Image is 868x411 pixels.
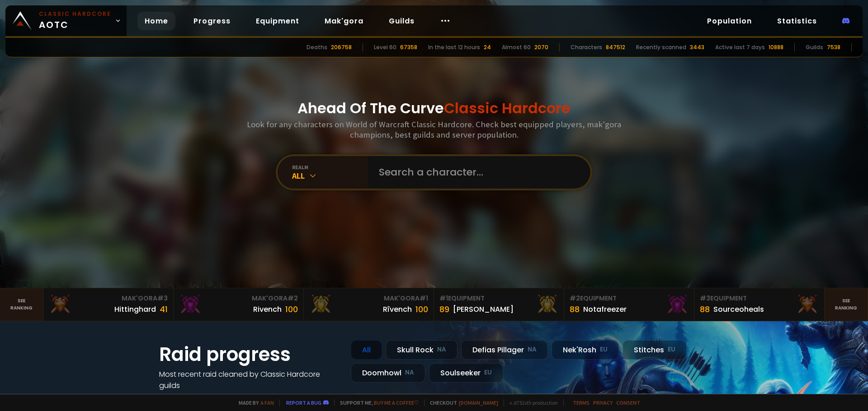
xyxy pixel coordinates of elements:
[715,43,765,51] div: Active last 7 days
[770,12,824,30] a: Statistics
[243,119,625,140] h3: Look for any characters on World of Warcraft Classic Hardcore. Check best equipped players, mak'g...
[439,303,449,315] div: 89
[453,304,514,315] div: [PERSON_NAME]
[424,399,498,406] span: Checkout
[570,294,689,303] div: Equipment
[439,294,448,303] span: # 1
[374,43,396,51] div: Level 60
[690,43,704,51] div: 3443
[137,12,175,30] a: Home
[439,294,558,303] div: Equipment
[174,288,304,321] a: Mak'Gora#2Rivench100
[317,12,371,30] a: Mak'gora
[297,97,571,119] h1: Ahead Of The Curve
[420,294,428,303] span: # 1
[415,303,428,315] div: 100
[700,294,710,303] span: # 3
[700,12,759,30] a: Population
[502,43,531,51] div: Almost 60
[39,10,111,18] small: Classic Hardcore
[571,43,602,51] div: Characters
[700,303,710,315] div: 88
[304,288,434,321] a: Mak'Gora#1Rîvench100
[351,340,382,360] div: All
[249,12,307,30] a: Equipment
[157,294,168,303] span: # 3
[43,288,174,321] a: Mak'Gora#3Hittinghard41
[159,340,340,369] h1: Raid progress
[286,399,321,406] a: Report a bug
[400,43,417,51] div: 67358
[459,399,498,406] a: [DOMAIN_NAME]
[159,369,340,391] h4: Most recent raid cleaned by Classic Hardcore guilds
[552,340,619,360] div: Nek'Rosh
[39,10,111,32] span: AOTC
[49,294,168,303] div: Mak'Gora
[606,43,625,51] div: 847512
[373,156,580,189] input: Search a character...
[253,304,282,315] div: Rivench
[159,392,218,402] a: See all progress
[331,43,352,51] div: 206758
[713,304,764,315] div: Sourceoheals
[700,294,819,303] div: Equipment
[309,294,428,303] div: Mak'Gora
[292,164,368,171] div: realm
[570,294,580,303] span: # 2
[114,304,156,315] div: Hittinghard
[534,43,548,51] div: 2070
[827,43,840,51] div: 7538
[583,304,627,315] div: Notafreezer
[573,399,590,406] a: Terms
[5,5,127,36] a: Classic HardcoreAOTC
[160,303,168,315] div: 41
[623,340,687,360] div: Stitches
[288,294,298,303] span: # 2
[484,43,491,51] div: 24
[668,345,675,354] small: EU
[636,43,686,51] div: Recently scanned
[600,345,608,354] small: EU
[285,303,298,315] div: 100
[186,12,238,30] a: Progress
[351,363,425,383] div: Doomhowl
[437,345,446,354] small: NA
[382,12,422,30] a: Guilds
[334,399,419,406] span: Support me,
[292,171,368,181] div: All
[528,345,537,354] small: NA
[616,399,640,406] a: Consent
[429,363,503,383] div: Soulseeker
[461,340,548,360] div: Defias Pillager
[806,43,823,51] div: Guilds
[179,294,298,303] div: Mak'Gora
[383,304,412,315] div: Rîvench
[504,399,558,406] span: v. d752d5 - production
[570,303,580,315] div: 88
[825,288,868,321] a: Seeranking
[564,288,694,321] a: #2Equipment88Notafreezer
[405,368,414,377] small: NA
[694,288,825,321] a: #3Equipment88Sourceoheals
[233,399,274,406] span: Made by
[374,399,419,406] a: Buy me a coffee
[484,368,492,377] small: EU
[386,340,458,360] div: Skull Rock
[434,288,564,321] a: #1Equipment89[PERSON_NAME]
[260,399,274,406] a: a fan
[444,98,571,118] span: Classic Hardcore
[307,43,327,51] div: Deaths
[593,399,613,406] a: Privacy
[769,43,783,51] div: 10888
[428,43,480,51] div: In the last 12 hours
